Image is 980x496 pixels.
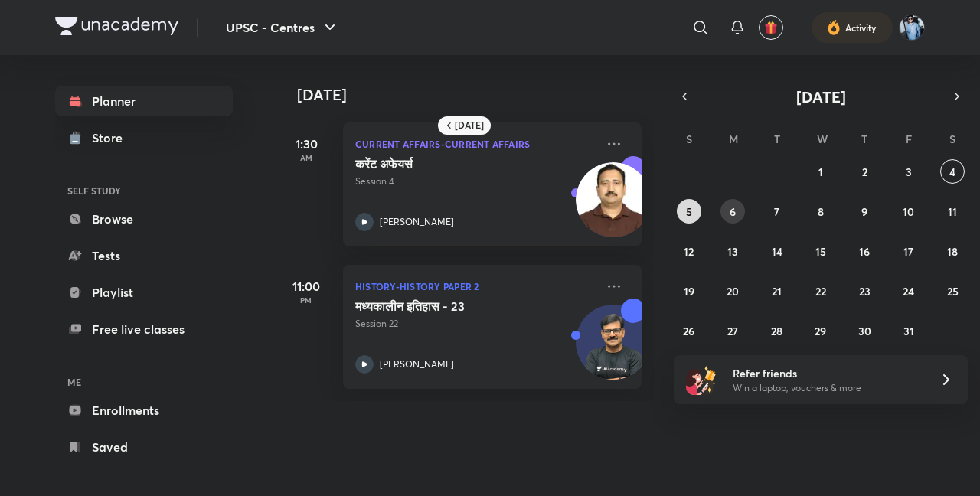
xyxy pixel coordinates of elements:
[765,239,789,263] button: October 14, 2025
[808,159,833,184] button: October 1, 2025
[677,199,701,224] button: October 5, 2025
[677,239,701,263] button: October 12, 2025
[380,357,454,371] p: [PERSON_NAME]
[906,165,912,179] abbr: October 3, 2025
[861,132,867,146] abbr: Thursday
[55,86,233,116] a: Planner
[897,199,921,224] button: October 10, 2025
[677,318,701,343] button: October 26, 2025
[827,18,841,37] img: activity
[815,284,826,299] abbr: October 22, 2025
[897,239,921,263] button: October 17, 2025
[686,132,692,146] abbr: Sunday
[55,277,233,308] a: Playlist
[947,244,958,259] abbr: October 18, 2025
[852,239,877,263] button: October 16, 2025
[861,204,867,219] abbr: October 9, 2025
[771,324,782,338] abbr: October 28, 2025
[948,204,957,219] abbr: October 11, 2025
[577,313,650,387] img: Avatar
[684,284,694,299] abbr: October 19, 2025
[774,204,779,219] abbr: October 7, 2025
[772,244,782,259] abbr: October 14, 2025
[906,132,912,146] abbr: Friday
[720,318,745,343] button: October 27, 2025
[720,239,745,263] button: October 13, 2025
[455,119,484,132] h6: [DATE]
[683,324,694,338] abbr: October 26, 2025
[55,122,233,153] a: Store
[897,279,921,303] button: October 24, 2025
[808,239,833,263] button: October 15, 2025
[808,199,833,224] button: October 8, 2025
[55,395,233,426] a: Enrollments
[727,324,738,338] abbr: October 27, 2025
[808,318,833,343] button: October 29, 2025
[55,178,233,204] h6: SELF STUDY
[818,204,824,219] abbr: October 8, 2025
[759,15,783,40] button: avatar
[92,129,132,147] div: Store
[55,17,178,35] img: Company Logo
[897,159,921,184] button: October 3, 2025
[899,15,925,41] img: Shipu
[852,279,877,303] button: October 23, 2025
[940,239,965,263] button: October 18, 2025
[815,244,826,259] abbr: October 15, 2025
[949,132,955,146] abbr: Saturday
[903,204,914,219] abbr: October 10, 2025
[818,165,823,179] abbr: October 1, 2025
[686,364,717,395] img: referral
[903,244,913,259] abbr: October 17, 2025
[897,318,921,343] button: October 31, 2025
[55,17,178,39] a: Company Logo
[796,86,846,107] span: [DATE]
[765,199,789,224] button: October 7, 2025
[765,279,789,303] button: October 21, 2025
[355,317,596,331] p: Session 22
[947,284,959,299] abbr: October 25, 2025
[765,318,789,343] button: October 28, 2025
[720,199,745,224] button: October 6, 2025
[55,314,233,344] a: Free live classes
[858,324,871,338] abbr: October 30, 2025
[733,381,921,395] p: Win a laptop, vouchers & more
[949,165,955,179] abbr: October 4, 2025
[940,279,965,303] button: October 25, 2025
[355,299,546,314] h5: मध्यकालीन इतिहास - 23
[774,132,780,146] abbr: Tuesday
[276,153,337,162] p: AM
[677,279,701,303] button: October 19, 2025
[55,204,233,234] a: Browse
[55,369,233,395] h6: ME
[940,199,965,224] button: October 11, 2025
[862,165,867,179] abbr: October 2, 2025
[940,159,965,184] button: October 4, 2025
[355,135,596,153] p: Current Affairs-Current Affairs
[355,175,596,188] p: Session 4
[55,432,233,462] a: Saved
[355,156,546,171] h5: करेंट अफेयर्स
[772,284,782,299] abbr: October 21, 2025
[276,135,337,153] h5: 1:30
[730,204,736,219] abbr: October 6, 2025
[720,279,745,303] button: October 20, 2025
[852,318,877,343] button: October 30, 2025
[903,284,914,299] abbr: October 24, 2025
[684,244,694,259] abbr: October 12, 2025
[852,159,877,184] button: October 2, 2025
[55,240,233,271] a: Tests
[808,279,833,303] button: October 22, 2025
[380,215,454,229] p: [PERSON_NAME]
[355,277,596,295] p: History-History Paper 2
[859,244,870,259] abbr: October 16, 2025
[727,244,738,259] abbr: October 13, 2025
[903,324,914,338] abbr: October 31, 2025
[817,132,828,146] abbr: Wednesday
[217,12,348,43] button: UPSC - Centres
[729,132,738,146] abbr: Monday
[276,277,337,295] h5: 11:00
[276,295,337,305] p: PM
[852,199,877,224] button: October 9, 2025
[733,365,921,381] h6: Refer friends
